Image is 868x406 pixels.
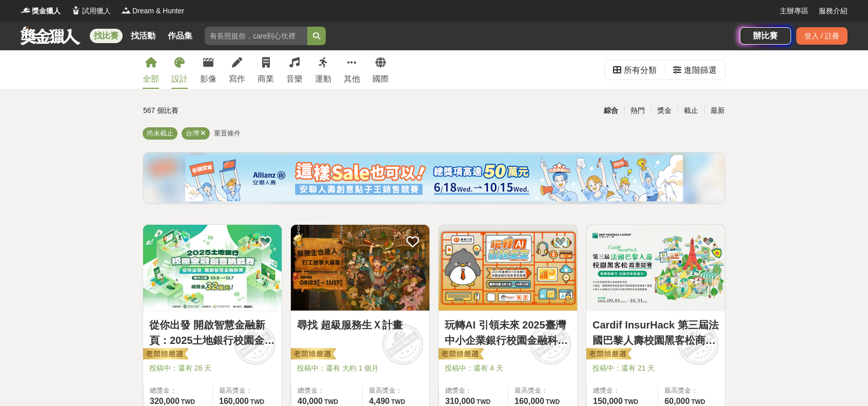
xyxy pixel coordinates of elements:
a: 找活動 [127,29,160,43]
a: 音樂 [286,50,303,89]
span: TWD [181,398,195,405]
span: 40,000 [298,397,323,405]
span: 尚未截止 [147,129,173,137]
a: 主辦專區 [780,6,808,16]
div: 其他 [344,73,360,85]
a: 從你出發 開啟智慧金融新頁：2025土地銀行校園金融創意挑戰賽 [149,317,275,348]
span: Dream & Hunter [132,6,184,16]
span: 總獎金： [593,385,652,396]
a: 影像 [200,50,216,89]
div: 寫作 [229,73,245,85]
div: 國際 [372,73,389,85]
a: 辦比賽 [740,27,791,45]
a: 服務介紹 [819,6,847,16]
a: LogoDream & Hunter [121,6,184,16]
span: TWD [250,398,264,405]
img: Logo [71,5,81,15]
div: 所有分類 [624,60,657,81]
div: 登入 / 註冊 [796,27,847,45]
span: 試用獵人 [82,6,111,16]
a: Logo試用獵人 [71,6,111,16]
span: 160,000 [219,397,249,405]
a: Logo獎金獵人 [21,6,61,16]
span: TWD [624,398,638,405]
a: 設計 [171,50,188,89]
span: TWD [546,398,560,405]
a: 找比賽 [90,29,123,43]
span: 160,000 [515,397,544,405]
img: Cover Image [143,225,282,311]
span: 最高獎金： [219,385,275,396]
div: 截止 [678,102,704,120]
span: 總獎金： [150,385,206,396]
span: TWD [391,398,405,405]
span: 60,000 [664,397,689,405]
div: 進階篩選 [684,60,717,81]
img: Cover Image [291,225,429,311]
span: 台灣 [186,129,199,137]
span: TWD [477,398,490,405]
img: Cover Image [586,225,725,311]
img: cf4fb443-4ad2-4338-9fa3-b46b0bf5d316.png [185,155,683,201]
span: 最高獎金： [664,385,719,396]
img: Logo [121,5,131,15]
div: 綜合 [598,102,624,120]
span: TWD [324,398,338,405]
a: 全部 [143,50,159,89]
span: 320,000 [150,397,180,405]
input: 有長照挺你，care到心坎裡！青春出手，拍出照顧 影音徵件活動 [205,27,307,45]
a: Cover Image [143,225,282,311]
div: 影像 [200,73,216,85]
img: 老闆娘嚴選 [584,347,632,362]
a: 商業 [258,50,274,89]
span: 獎金獵人 [32,6,61,16]
span: 重置條件 [214,129,241,137]
span: 150,000 [593,397,623,405]
div: 熱門 [624,102,651,120]
div: 567 個比賽 [143,102,337,120]
div: 最新 [704,102,731,120]
a: 玩轉AI 引領未來 2025臺灣中小企業銀行校園金融科技創意挑戰賽 [445,317,571,348]
a: 其他 [344,50,360,89]
span: TWD [691,398,705,405]
a: Cardif InsurHack 第三屆法國巴黎人壽校園黑客松商業競賽 [593,317,719,348]
span: 投稿中：還有 4 天 [445,363,571,374]
img: 老闆娘嚴選 [141,347,188,362]
a: 國際 [372,50,389,89]
img: Cover Image [439,225,577,311]
div: 商業 [258,73,274,85]
img: 老闆娘嚴選 [289,347,336,362]
a: Cover Image [291,225,429,311]
div: 運動 [315,73,331,85]
span: 投稿中：還有 大約 1 個月 [297,363,423,374]
span: 總獎金： [445,385,502,396]
div: 音樂 [286,73,303,85]
div: 獎金 [651,102,678,120]
a: Cover Image [439,225,577,311]
span: 總獎金： [298,385,356,396]
span: 最高獎金： [369,385,423,396]
div: 全部 [143,73,159,85]
a: 寫作 [229,50,245,89]
span: 4,490 [369,397,389,405]
span: 最高獎金： [515,385,571,396]
a: 運動 [315,50,331,89]
span: 投稿中：還有 28 天 [149,363,275,374]
a: 作品集 [164,29,196,43]
img: Logo [21,5,31,15]
a: 尋找 超級服務生Ｘ計畫 [297,317,423,333]
div: 設計 [171,73,188,85]
span: 投稿中：還有 21 天 [593,363,719,374]
span: 310,000 [445,397,475,405]
a: Cover Image [586,225,725,311]
img: 老闆娘嚴選 [437,347,484,362]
